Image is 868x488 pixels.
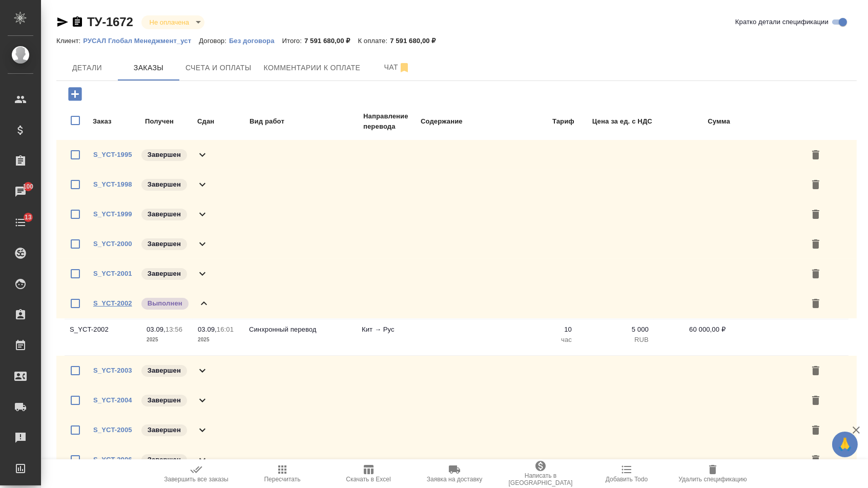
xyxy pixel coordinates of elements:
[654,111,731,132] td: Сумма
[584,459,670,488] button: Добавить Todo
[264,62,361,74] span: Комментарии к оплате
[576,111,653,132] td: Цена за ед. с НДС
[398,62,410,74] svg: Отписаться
[93,299,132,307] a: S_YCT-2002
[147,18,192,27] button: Не оплачена
[166,326,182,333] p: 13:56
[832,432,858,457] button: 🙏
[65,319,141,355] td: S_YCT-2002
[93,426,132,434] a: S_YCT-2005
[363,111,419,132] td: Направление перевода
[659,324,726,335] p: 60 000,00 ₽
[735,17,829,27] span: Кратко детали спецификации
[147,326,166,333] p: 03.09,
[87,15,133,29] a: ТУ-1672
[56,356,857,385] div: S_YCT-2003Завершен
[153,459,239,488] button: Завершить все заказы
[325,459,411,488] button: Скачать в Excel
[229,37,282,45] p: Без договора
[249,324,352,335] p: Синхронный перевод
[56,229,857,259] div: S_YCT-2000Завершен
[505,324,572,335] p: 10
[144,111,196,132] td: Получен
[93,456,132,463] a: S_YCT-2006
[93,180,132,188] a: S_YCT-1998
[93,367,132,374] a: S_YCT-2003
[56,259,857,289] div: S_YCT-2001Завершен
[83,37,199,45] p: РУСАЛ Глобал Менеджмент_уст
[670,459,756,488] button: Удалить спецификацию
[147,335,188,345] p: 2025
[304,37,358,45] p: 7 591 680,00 ₽
[61,84,89,105] button: Добавить заказ
[18,212,38,222] span: 13
[264,476,301,483] span: Пересчитать
[197,111,248,132] td: Сдан
[92,111,143,132] td: Заказ
[148,425,181,435] p: Завершен
[56,445,857,475] div: S_YCT-2006Завершен
[582,324,649,335] p: 5 000
[678,476,747,483] span: Удалить спецификацию
[56,415,857,445] div: S_YCT-2005Завершен
[217,326,234,333] p: 16:01
[239,459,325,488] button: Пересчитать
[198,335,239,345] p: 2025
[56,289,857,318] div: S_YCT-2002Выполнен
[505,335,572,345] p: час
[249,111,362,132] td: Вид работ
[148,269,181,279] p: Завершен
[836,434,854,455] span: 🙏
[148,150,181,160] p: Завершен
[357,319,413,355] td: Кит → Рус
[504,472,577,486] span: Написать в [GEOGRAPHIC_DATA]
[93,240,132,248] a: S_YCT-2000
[582,335,649,345] p: RUB
[346,476,390,483] span: Скачать в Excel
[93,151,132,158] a: S_YCT-1995
[93,396,132,404] a: S_YCT-2004
[420,111,502,132] td: Содержание
[229,36,282,45] a: Без договора
[56,385,857,415] div: S_YCT-2004Завершен
[124,62,173,74] span: Заказы
[282,37,304,45] p: Итого:
[56,199,857,229] div: S_YCT-1999Завершен
[148,239,181,249] p: Завершен
[83,36,199,45] a: РУСАЛ Глобал Менеджмент_уст
[498,459,584,488] button: Написать в [GEOGRAPHIC_DATA]
[411,459,498,488] button: Заявка на доставку
[148,298,182,309] p: Выполнен
[373,61,422,74] span: Чат
[427,476,482,483] span: Заявка на доставку
[148,209,181,219] p: Завершен
[141,15,204,29] div: Не оплачена
[3,179,38,205] a: 100
[390,37,443,45] p: 7 591 680,00 ₽
[148,455,181,465] p: Завершен
[148,395,181,405] p: Завершен
[71,16,84,28] button: Скопировать ссылку
[93,270,132,277] a: S_YCT-2001
[164,476,229,483] span: Завершить все заказы
[56,170,857,199] div: S_YCT-1998Завершен
[148,365,181,376] p: Завершен
[63,62,112,74] span: Детали
[358,37,390,45] p: К оплате:
[185,62,252,74] span: Счета и оплаты
[3,210,38,235] a: 13
[93,210,132,218] a: S_YCT-1999
[17,181,40,192] span: 100
[199,37,229,45] p: Договор:
[503,111,575,132] td: Тариф
[606,476,648,483] span: Добавить Todo
[56,16,69,28] button: Скопировать ссылку для ЯМессенджера
[56,140,857,170] div: S_YCT-1995Завершен
[198,326,217,333] p: 03.09,
[56,37,83,45] p: Клиент:
[148,179,181,190] p: Завершен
